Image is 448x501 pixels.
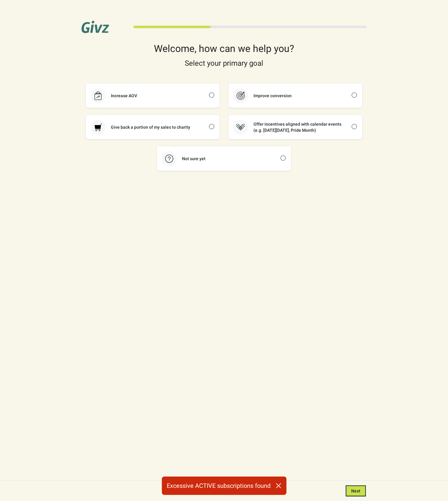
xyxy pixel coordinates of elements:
div: Select your primary goal [82,58,367,68]
div: Give back a portion of my sales to charity [105,124,196,130]
div: Improve conversion [248,93,297,99]
div: Welcome, how can we help you? [82,44,367,53]
div: Offer incentives aligned with calendar events (e.g. [DATE][DATE], Pride Month) [248,121,351,133]
div: Excessive ACTIVE subscriptions found [162,477,286,495]
span: Next [351,488,360,493]
div: Increase AOV [105,93,143,99]
button: Next [346,485,366,496]
div: Not sure yet [177,156,211,162]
